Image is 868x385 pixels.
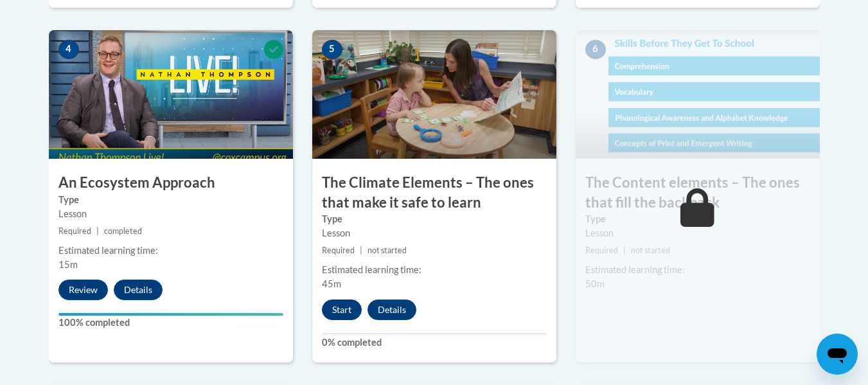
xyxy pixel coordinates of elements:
[114,280,163,300] button: Details
[58,226,91,236] span: Required
[58,313,283,316] div: Your progress
[58,244,283,258] div: Estimated learning time:
[817,334,858,375] iframe: Button to launch messaging window, conversation in progress
[58,259,78,270] span: 15m
[368,300,416,320] button: Details
[322,278,341,289] span: 45m
[58,40,79,59] span: 4
[312,30,556,159] img: Course Image
[58,280,108,300] button: Review
[322,336,547,350] label: 0% completed
[585,212,810,226] label: Type
[322,226,547,240] div: Lesson
[576,173,820,213] h3: The Content elements – The ones that fill the backpack
[585,278,605,289] span: 50m
[322,212,547,226] label: Type
[58,316,283,330] label: 100% completed
[585,226,810,240] div: Lesson
[49,173,293,193] h3: An Ecosystem Approach
[49,30,293,159] img: Course Image
[360,246,362,255] span: |
[631,246,670,255] span: not started
[322,263,547,277] div: Estimated learning time:
[58,207,283,221] div: Lesson
[312,173,556,213] h3: The Climate Elements – The ones that make it safe to learn
[585,263,810,277] div: Estimated learning time:
[585,40,606,59] span: 6
[576,30,820,159] img: Course Image
[58,193,283,207] label: Type
[368,246,407,255] span: not started
[585,246,618,255] span: Required
[104,226,142,236] span: completed
[322,246,355,255] span: Required
[322,300,362,320] button: Start
[623,246,626,255] span: |
[322,40,342,59] span: 5
[96,226,99,236] span: |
